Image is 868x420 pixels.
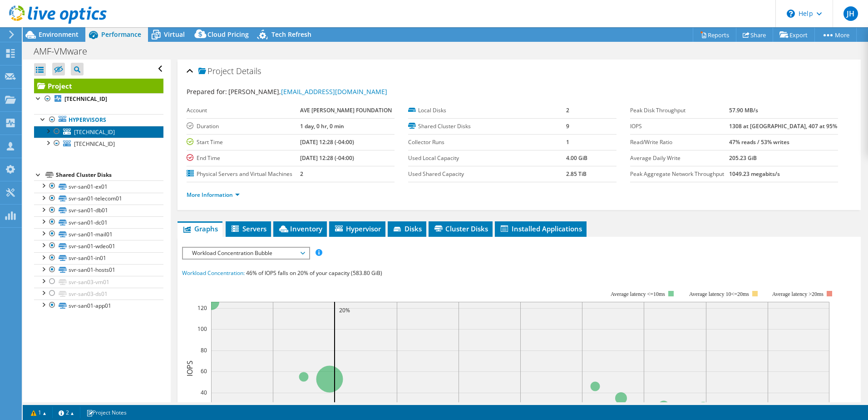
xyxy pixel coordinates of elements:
[185,360,195,376] text: IOPS
[207,30,249,39] span: Cloud Pricing
[201,389,207,396] text: 40
[408,122,566,131] label: Shared Cluster Disks
[34,276,163,288] a: svr-san03-vm01
[736,28,773,42] a: Share
[34,228,163,240] a: svr-san01-mail01
[693,28,736,42] a: Reports
[566,122,569,130] b: 9
[630,138,730,147] label: Read/Write Ratio
[271,30,311,39] span: Tech Refresh
[164,30,185,39] span: Virtual
[278,224,322,233] span: Inventory
[34,205,163,216] a: svr-san01-db01
[408,106,566,115] label: Local Disks
[339,306,350,314] text: 20%
[281,87,387,96] a: [EMAIL_ADDRESS][DOMAIN_NAME]
[30,46,101,56] h1: AMF-VMware
[334,224,381,233] span: Hypervisor
[187,122,300,131] label: Duration
[39,30,79,39] span: Environment
[630,106,730,115] label: Peak Disk Throughput
[300,154,354,162] b: [DATE] 12:28 (-04:00)
[34,264,163,276] a: svr-san01-hosts01
[729,122,837,130] b: 1308 at [GEOGRAPHIC_DATA], 407 at 95%
[187,87,227,96] label: Prepared for:
[34,79,163,93] a: Project
[566,138,569,146] b: 1
[300,122,344,130] b: 1 day, 0 hr, 0 min
[611,291,665,297] tspan: Average latency <=10ms
[814,28,857,42] a: More
[187,106,300,115] label: Account
[230,224,266,233] span: Servers
[182,224,218,233] span: Graphs
[34,126,163,138] a: [TECHNICAL_ID]
[392,224,422,233] span: Disks
[772,291,824,297] text: Average latency >20ms
[773,28,815,42] a: Export
[80,407,133,418] a: Project Notes
[236,65,261,76] span: Details
[566,106,569,114] b: 2
[729,106,758,114] b: 57.90 MB/s
[187,170,300,179] label: Physical Servers and Virtual Machines
[74,140,115,148] span: [TECHNICAL_ID]
[201,346,207,354] text: 80
[52,407,80,418] a: 2
[408,170,566,179] label: Used Shared Capacity
[499,224,582,233] span: Installed Applications
[187,154,300,163] label: End Time
[187,138,300,147] label: Start Time
[197,304,207,312] text: 120
[228,87,387,96] span: [PERSON_NAME],
[34,193,163,205] a: svr-san01-telecom01
[34,288,163,300] a: svr-san03-ds01
[787,10,795,18] svg: \n
[64,95,107,103] b: [TECHNICAL_ID]
[34,93,163,105] a: [TECHNICAL_ID]
[101,30,141,39] span: Performance
[34,216,163,228] a: svr-san01-dc01
[843,6,858,21] span: JH
[34,240,163,252] a: svr-san01-wdeo01
[197,325,207,333] text: 100
[34,252,163,264] a: svr-san01-in01
[34,138,163,150] a: [TECHNICAL_ID]
[433,224,488,233] span: Cluster Disks
[408,138,566,147] label: Collector Runs
[34,114,163,126] a: Hypervisors
[198,67,234,76] span: Project
[689,291,749,297] tspan: Average latency 10<=20ms
[25,407,53,418] a: 1
[408,154,566,163] label: Used Local Capacity
[300,170,303,178] b: 2
[201,367,207,375] text: 60
[74,128,115,136] span: [TECHNICAL_ID]
[34,180,163,192] a: svr-san01-ex01
[729,154,757,162] b: 205.23 GiB
[630,122,730,131] label: IOPS
[246,269,382,277] span: 46% of IOPS falls on 20% of your capacity (583.80 GiB)
[566,154,587,162] b: 4.00 GiB
[729,170,780,178] b: 1049.23 megabits/s
[56,170,163,180] div: Shared Cluster Disks
[729,138,789,146] b: 47% reads / 53% writes
[566,170,587,178] b: 2.85 TiB
[34,300,163,311] a: svr-san01-app01
[187,191,240,199] a: More Information
[300,138,354,146] b: [DATE] 12:28 (-04:00)
[300,106,392,114] b: AVE [PERSON_NAME] FOUNDATION
[630,170,730,179] label: Peak Aggregate Network Throughput
[182,269,245,277] span: Workload Concentration:
[630,154,730,163] label: Average Daily Write
[187,248,304,259] span: Workload Concentration Bubble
